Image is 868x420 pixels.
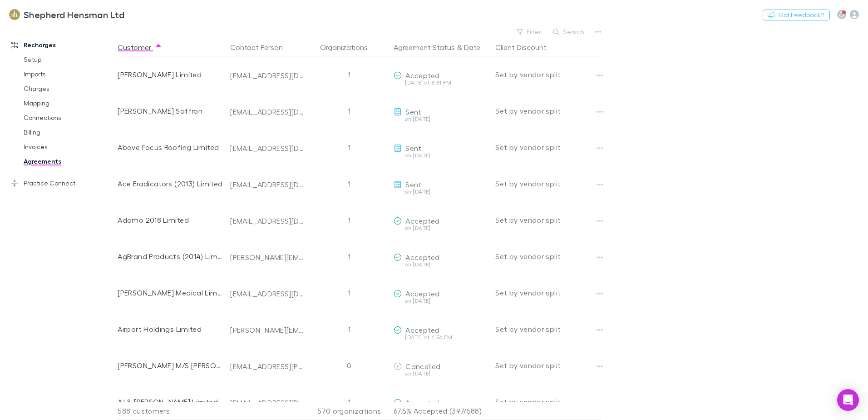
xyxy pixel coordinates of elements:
[230,144,305,153] div: [EMAIL_ADDRESS][DOMAIN_NAME]
[308,384,390,420] div: 1
[495,129,601,165] div: Set by vendor split
[495,38,557,56] button: Client Discount
[118,165,223,202] div: Ace Eradicators (2013) Limited
[230,253,305,262] div: [PERSON_NAME][EMAIL_ADDRESS][DOMAIN_NAME]
[308,402,390,420] div: 570 organizations
[394,335,488,340] div: [DATE] at 4:36 PM
[405,325,439,334] span: Accepted
[512,26,547,37] button: Filter
[495,347,601,384] div: Set by vendor split
[230,71,305,80] div: [EMAIL_ADDRESS][DOMAIN_NAME]
[118,129,223,165] div: Above Focus Roofing Limited
[495,165,601,202] div: Set by vendor split
[15,67,123,81] a: Imports
[394,38,455,56] button: Agreement Status
[495,238,601,275] div: Set by vendor split
[405,362,440,370] span: Cancelled
[394,153,488,158] div: on [DATE]
[495,384,601,420] div: Set by vendor split
[15,125,123,140] a: Billing
[394,189,488,195] div: on [DATE]
[230,398,305,407] div: [EMAIL_ADDRESS][DOMAIN_NAME]
[394,262,488,267] div: on [DATE]
[118,56,223,93] div: [PERSON_NAME] Limited
[118,402,227,420] div: 588 customers
[24,9,124,20] h3: Shepherd Hensman Ltd
[495,275,601,311] div: Set by vendor split
[230,216,305,225] div: [EMAIL_ADDRESS][DOMAIN_NAME]
[405,107,421,116] span: Sent
[394,298,488,304] div: on [DATE]
[118,347,223,384] div: [PERSON_NAME] M/S [PERSON_NAME] and [PERSON_NAME] Maree Partnership
[405,398,439,407] span: Accepted
[308,275,390,311] div: 1
[230,362,305,371] div: [EMAIL_ADDRESS][PERSON_NAME][DOMAIN_NAME]
[495,202,601,238] div: Set by vendor split
[495,311,601,347] div: Set by vendor split
[15,96,123,110] a: Mapping
[118,38,162,56] button: Customer
[495,56,601,93] div: Set by vendor split
[308,129,390,165] div: 1
[763,10,830,20] button: Got Feedback?
[464,38,480,56] button: Date
[308,238,390,275] div: 1
[118,93,223,129] div: [PERSON_NAME] Saffron
[2,38,123,52] a: Recharges
[308,56,390,93] div: 1
[394,225,488,231] div: on [DATE]
[230,325,305,335] div: [PERSON_NAME][EMAIL_ADDRESS][DOMAIN_NAME]
[548,26,590,37] button: Search
[118,238,223,275] div: AgBrand Products (2014) Limited
[15,52,123,67] a: Setup
[837,389,859,411] div: Open Intercom Messenger
[394,80,488,85] div: [DATE] at 3:31 PM
[230,38,294,56] button: Contact Person
[394,371,488,376] div: on [DATE]
[320,38,379,56] button: Organizations
[15,110,123,125] a: Connections
[15,81,123,96] a: Charges
[394,402,488,420] p: 67.5% Accepted (397/588)
[118,384,223,420] div: AJ & [PERSON_NAME] Limited
[4,4,130,25] a: Shepherd Hensman Ltd
[308,93,390,129] div: 1
[308,165,390,202] div: 1
[118,311,223,347] div: Airport Holdings Limited
[495,93,601,129] div: Set by vendor split
[405,216,439,225] span: Accepted
[308,347,390,384] div: 0
[405,253,439,261] span: Accepted
[15,154,123,169] a: Agreements
[308,202,390,238] div: 1
[394,38,488,56] div: &
[15,140,123,154] a: Invoices
[394,116,488,122] div: on [DATE]
[118,202,223,238] div: Adamo 2018 Limited
[405,71,439,80] span: Accepted
[118,275,223,311] div: [PERSON_NAME] Medical Limited
[405,180,421,189] span: Sent
[405,144,421,152] span: Sent
[230,289,305,298] div: [EMAIL_ADDRESS][DOMAIN_NAME]
[230,180,305,189] div: [EMAIL_ADDRESS][DOMAIN_NAME]
[9,9,20,20] img: Shepherd Hensman Ltd's Logo
[230,107,305,116] div: [EMAIL_ADDRESS][DOMAIN_NAME]
[2,176,123,190] a: Practice Connect
[308,311,390,347] div: 1
[405,289,439,298] span: Accepted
